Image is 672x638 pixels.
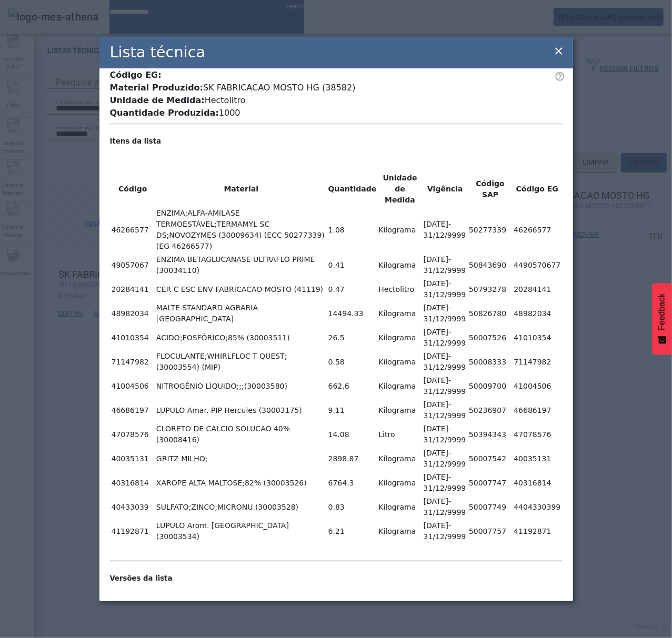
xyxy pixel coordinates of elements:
[203,83,355,93] span: SK FABRICACAO MOSTO HG (38582)
[328,207,377,252] td: 1.08
[423,399,467,422] td: [DATE]
[378,207,422,252] td: Kilograma
[110,70,162,80] span: Código EG:
[205,95,246,105] span: Hectolitro
[468,326,512,349] td: 50007526
[111,520,155,543] td: 41192871
[328,447,377,470] td: 2898.87
[468,374,512,398] td: 50009700
[110,136,563,147] h5: Itens da lista
[468,423,512,446] td: 50394343
[378,423,422,446] td: Litro
[156,350,327,373] td: FLOCULANTE;WHIRLFLOC T QUEST; (30003554) (MIP)
[378,374,422,398] td: Kilograma
[423,423,467,446] td: [DATE]
[110,41,206,64] h2: Lista técnica
[328,172,377,206] th: Quantidade
[378,254,422,277] td: Kilograma
[378,326,422,349] td: Kilograma
[513,374,561,398] td: 41004506
[468,495,512,519] td: 50007749
[468,399,512,422] td: 50236907
[328,350,377,373] td: 0.58
[423,495,467,519] td: [DATE]
[423,172,467,206] th: Vigência
[468,520,512,543] td: 50007757
[513,520,561,543] td: 41192871
[423,254,467,277] td: [DATE]
[423,278,467,301] td: [DATE]
[111,172,155,206] th: Código
[156,495,327,519] td: SULFATO;ZINCO;MICRONU (30003528)
[328,254,377,277] td: 0.41
[423,302,467,325] td: [DATE]
[513,495,561,519] td: 4404330399
[378,471,422,494] td: Kilograma
[111,326,155,349] td: 41010354
[423,374,467,398] td: [DATE]
[219,108,240,118] span: 1000
[111,399,155,422] td: 46686197
[513,326,561,349] td: 41010354
[378,495,422,519] td: Kilograma
[513,172,561,206] th: Código EG
[378,399,422,422] td: Kilograma
[328,423,377,446] td: 14.08
[328,471,377,494] td: 6764.3
[111,495,155,519] td: 40433039
[423,471,467,494] td: [DATE]
[378,278,422,301] td: Hectolitro
[652,283,672,355] button: Feedback - Mostrar pesquisa
[156,447,327,470] td: GRITZ MILHO;
[156,254,327,277] td: ENZIMA BETAGLUCANASE ULTRAFLO PRIME (30034110)
[423,207,467,252] td: [DATE]
[328,520,377,543] td: 6.21
[423,350,467,373] td: [DATE]
[513,254,561,277] td: 4490570677
[328,374,377,398] td: 662.6
[423,520,467,543] td: [DATE]
[468,471,512,494] td: 50007747
[513,399,561,422] td: 46686197
[468,207,512,252] td: 50277339
[156,326,327,349] td: ACIDO;FOSFÓRICO;85% (30003511)
[328,399,377,422] td: 9.11
[156,207,327,252] td: ENZIMA;ALFA-AMILASE TERMOESTÁVEL;TERMAMYL SC DS;NOVOZYMES (30009634) (ECC 50277339) (EG 46266577)
[110,95,205,105] span: Unidade de Medida:
[328,495,377,519] td: 0.83
[111,374,155,398] td: 41004506
[423,326,467,349] td: [DATE]
[513,423,561,446] td: 47078576
[156,520,327,543] td: LUPULO Arom. [GEOGRAPHIC_DATA] (30003534)
[156,374,327,398] td: NITROGÊNIO LÍQUIDO;;;(30003580)
[378,447,422,470] td: Kilograma
[328,302,377,325] td: 14494.33
[513,447,561,470] td: 40035131
[657,293,667,330] span: Feedback
[110,108,219,118] span: Quantidade Produzida:
[111,254,155,277] td: 49057067
[111,423,155,446] td: 47078576
[110,83,204,93] span: Material Produzido:
[110,573,563,584] h5: Versões da lista
[513,302,561,325] td: 48982034
[378,302,422,325] td: Kilograma
[513,471,561,494] td: 40316814
[468,302,512,325] td: 50826780
[468,447,512,470] td: 50007542
[513,278,561,301] td: 20284141
[111,207,155,252] td: 46266577
[378,520,422,543] td: Kilograma
[156,471,327,494] td: XAROPE ALTA MALTOSE;82% (30003526)
[111,471,155,494] td: 40316814
[111,350,155,373] td: 71147982
[378,350,422,373] td: Kilograma
[468,278,512,301] td: 50793278
[513,207,561,252] td: 46266577
[156,278,327,301] td: CER C ESC ENV FABRICACAO MOSTO (41119)
[156,302,327,325] td: MALTE STANDARD AGRARIA [GEOGRAPHIC_DATA]
[328,326,377,349] td: 26.5
[156,172,327,206] th: Material
[423,447,467,470] td: [DATE]
[111,447,155,470] td: 40035131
